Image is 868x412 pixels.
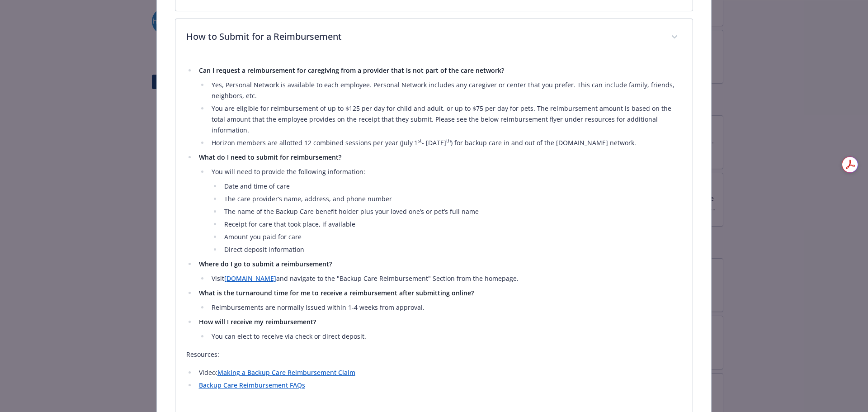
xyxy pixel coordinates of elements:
sup: st [418,137,422,144]
li: Amount you paid for care [222,232,682,242]
li: The care provider’s name, address, and phone number [222,194,682,204]
li: You will need to provide the following information: [209,166,682,255]
strong: Can I request a reimbursement for caregiving from a provider that is not part of the care network? [199,66,504,75]
strong: How will I receive my reimbursement? [199,317,316,326]
li: Video: [196,367,682,378]
li: You are eligible for reimbursement of up to $125 per day for child and adult, or up to $75 per da... [209,103,682,136]
li: Visit and navigate to the "Backup Care Reimbursement" Section from the homepage. [209,273,682,284]
li: Direct deposit information [222,244,682,255]
li: You can elect to receive via check or direct deposit. [209,331,682,342]
li: Horizon members are allotted 12 combined sessions per year (July 1 - [DATE] ) for backup care in ... [209,137,682,148]
li: Reimbursements are normally issued within 1-4 weeks from approval. [209,302,682,313]
div: How to Submit for a Reimbursement [175,19,693,56]
li: Receipt for care that took place, if available [222,219,682,230]
strong: Where do I go to submit a reimbursement? [199,260,332,268]
a: Making a Backup Care Reimbursement Claim [217,368,355,377]
a: [DOMAIN_NAME] [224,274,276,283]
strong: What do I need to submit for reimbursement? [199,153,341,161]
li: The name of the Backup Care benefit holder plus your loved one’s or pet’s full name [222,206,682,217]
li: Yes, Personal Network is available to each employee. Personal Network includes any caregiver or c... [209,80,682,101]
p: Resources: [186,349,682,360]
a: Backup Care Reimbursement FAQs [199,381,305,389]
strong: What is the turnaround time for me to receive a reimbursement after submitting online? [199,289,474,297]
sup: th [446,137,451,144]
li: Date and time of care [222,181,682,192]
p: How to Submit for a Reimbursement [186,30,660,43]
